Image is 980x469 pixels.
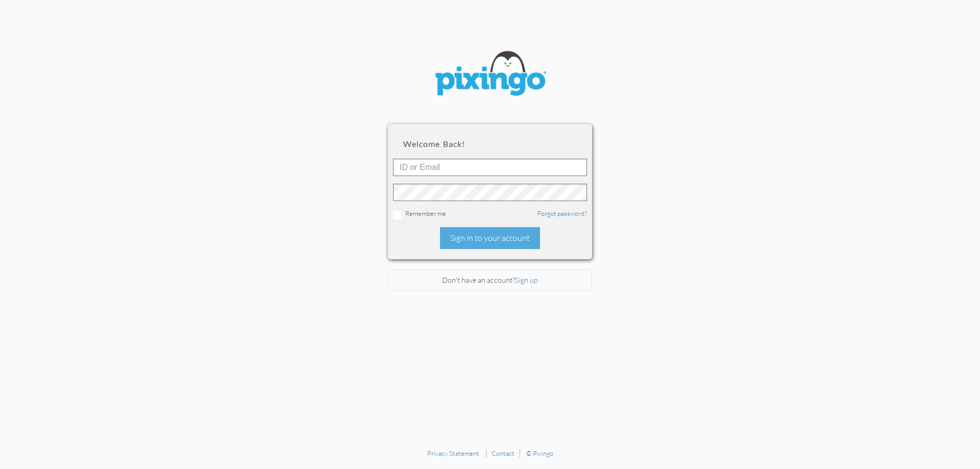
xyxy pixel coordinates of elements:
div: Remember me [393,209,587,219]
h2: Welcome back! [403,139,577,149]
input: ID or Email [393,159,587,176]
a: Privacy Statement [427,449,479,457]
a: © Pixingo [526,449,553,457]
div: Don't have an account? [388,269,592,291]
a: Forgot password? [537,209,587,217]
a: Sign up [515,276,538,284]
img: pixingo logo [429,46,551,104]
div: Sign in to your account [440,227,540,249]
a: Contact [492,449,514,457]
